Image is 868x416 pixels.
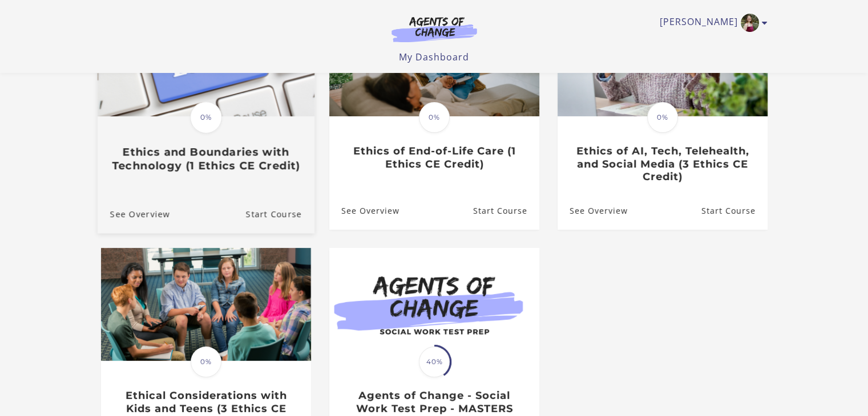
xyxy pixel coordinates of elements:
[660,14,762,32] a: Toggle menu
[110,146,301,172] h3: Ethics and Boundaries with Technology (1 Ethics CE Credit)
[190,101,222,133] span: 0%
[191,346,221,377] span: 0%
[647,102,678,133] span: 0%
[558,193,628,230] a: Ethics of AI, Tech, Telehealth, and Social Media (3 Ethics CE Credit): See Overview
[419,102,450,133] span: 0%
[701,193,767,230] a: Ethics of AI, Tech, Telehealth, and Social Media (3 Ethics CE Credit): Resume Course
[399,51,469,63] a: My Dashboard
[341,145,527,170] h3: Ethics of End-of-Life Care (1 Ethics CE Credit)
[570,145,755,183] h3: Ethics of AI, Tech, Telehealth, and Social Media (3 Ethics CE Credit)
[341,389,527,415] h3: Agents of Change - Social Work Test Prep - MASTERS
[329,193,399,230] a: Ethics of End-of-Life Care (1 Ethics CE Credit): See Overview
[380,16,489,42] img: Agents of Change Logo
[245,195,314,233] a: Ethics and Boundaries with Technology (1 Ethics CE Credit): Resume Course
[473,193,539,230] a: Ethics of End-of-Life Care (1 Ethics CE Credit): Resume Course
[419,346,450,377] span: 40%
[97,195,169,233] a: Ethics and Boundaries with Technology (1 Ethics CE Credit): See Overview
